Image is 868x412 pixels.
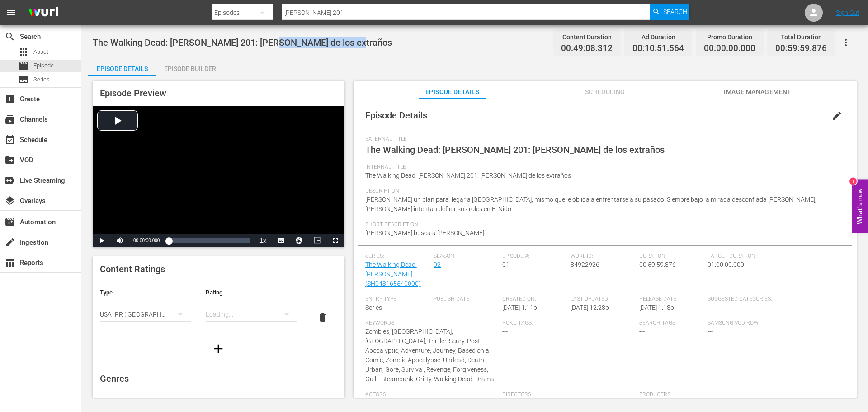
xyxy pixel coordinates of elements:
[836,9,859,16] a: Sign Out
[571,253,635,260] span: Wurl ID:
[365,253,429,260] span: Series:
[639,320,703,327] span: Search Tags:
[708,261,744,268] span: 01:00:00.000
[93,37,392,48] span: The Walking Dead: [PERSON_NAME] 201: [PERSON_NAME] de los extraños
[326,234,344,247] button: Fullscreen
[5,155,15,166] span: VOD
[365,296,429,303] span: Entry Type:
[434,253,498,260] span: Season:
[502,391,635,398] span: Directors
[88,58,156,80] div: Episode Details
[88,58,156,76] button: Episode Details
[826,105,848,127] button: edit
[365,391,498,398] span: Actors
[704,31,755,43] div: Promo Duration
[22,2,65,24] img: ans4CAIJ8jUAAAAAAAAAAAAAAAAAAAAAAAAgQb4GAAAAAAAAAAAAAAAAAAAAAAAAJMjXAAAAAAAAAAAAAAAAAAAAAAAAgAT5G...
[33,61,54,70] span: Episode
[419,86,486,98] span: Episode Details
[5,257,15,268] span: Reports
[639,261,676,268] span: 00:59:59.876
[365,172,571,179] span: The Walking Dead: [PERSON_NAME] 201: [PERSON_NAME] de los extraños
[561,43,613,54] span: 00:49:08.312
[290,234,308,247] button: Jump To Time
[18,47,29,57] span: Asset
[708,320,772,327] span: Samsung VOD Row:
[133,238,160,243] span: 00:00:00.000
[502,296,566,303] span: Created On:
[272,234,290,247] button: Captions
[93,106,344,247] div: Video Player
[708,328,713,335] span: ---
[308,234,326,247] button: Picture-in-Picture
[93,282,344,331] table: simple table
[93,282,198,303] th: Type
[639,253,703,260] span: Duration:
[571,296,635,303] span: Last Updated:
[502,320,635,327] span: Roku Tags:
[100,302,191,327] div: USA_PR ([GEOGRAPHIC_DATA])
[708,304,713,311] span: ---
[365,188,840,195] span: Description
[663,4,687,20] span: Search
[775,31,827,43] div: Total Duration
[365,110,427,121] span: Episode Details
[365,261,421,287] a: The Walking Dead: [PERSON_NAME] (SH048165540000)
[365,144,665,155] span: The Walking Dead: [PERSON_NAME] 201: [PERSON_NAME] de los extraños
[639,304,674,311] span: [DATE] 1:18p
[434,296,498,303] span: Publish Date:
[5,94,15,104] span: Create
[169,238,249,243] div: Progress Bar
[5,134,15,145] span: Schedule
[33,75,50,84] span: Series
[156,58,224,76] button: Episode Builder
[571,304,609,311] span: [DATE] 12:28p
[254,234,272,247] button: Playback Rate
[5,31,15,42] span: Search
[18,74,29,85] span: Series
[365,164,840,171] span: Internal Title
[502,328,508,335] span: ---
[571,261,599,268] span: 84922926
[365,304,382,311] span: Series
[365,136,840,143] span: External Title
[100,373,129,384] span: Genres
[704,43,755,54] span: 00:00:00.000
[5,217,15,227] span: Automation
[5,175,15,186] span: Live Streaming
[365,328,494,383] span: Zombies, [GEOGRAPHIC_DATA], [GEOGRAPHIC_DATA], Thriller, Scary, Post-Apocalyptic, Adventure, Jour...
[5,237,15,248] span: Ingestion
[775,43,827,54] span: 00:59:59.876
[571,86,639,98] span: Scheduling
[18,61,29,71] span: Episode
[502,253,566,260] span: Episode #:
[156,58,224,80] div: Episode Builder
[639,391,772,398] span: Producers
[831,110,842,121] span: edit
[365,229,486,237] span: [PERSON_NAME] busca a [PERSON_NAME].
[100,264,165,275] span: Content Ratings
[434,304,439,311] span: ---
[111,234,129,247] button: Mute
[632,31,684,43] div: Ad Duration
[502,261,509,268] span: 01
[724,86,792,98] span: Image Management
[639,296,703,303] span: Release Date:
[849,177,857,185] div: 1
[632,43,684,54] span: 00:10:51.564
[312,307,334,328] button: delete
[502,304,537,311] span: [DATE] 1:11p
[93,234,111,247] button: Play
[365,196,816,213] span: [PERSON_NAME] un plan para llegar a [GEOGRAPHIC_DATA], mismo que le obliga a enfrentarse a su pas...
[434,261,441,268] a: 02
[561,31,613,43] div: Content Duration
[5,114,15,125] span: Channels
[33,47,48,57] span: Asset
[317,312,328,323] span: delete
[198,282,304,303] th: Rating
[5,7,16,18] span: menu
[708,253,840,260] span: Target Duration:
[852,179,868,233] button: Open Feedback Widget
[708,296,840,303] span: Suggested Categories:
[650,4,689,20] button: Search
[100,88,166,99] span: Episode Preview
